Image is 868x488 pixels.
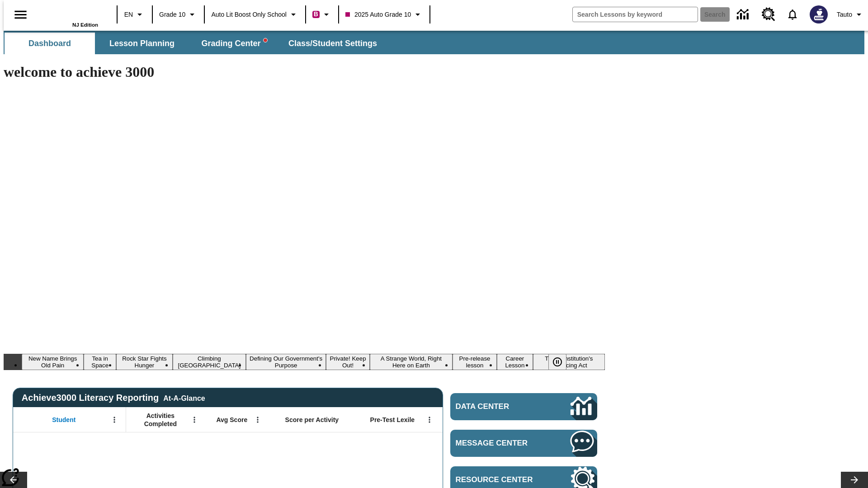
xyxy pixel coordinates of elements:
[108,413,121,427] button: Open Menu
[39,4,98,22] a: Home
[533,354,605,370] button: Slide 10 The Constitution's Balancing Act
[201,38,267,49] span: Grading Center
[833,6,868,23] button: Profile/Settings
[285,416,339,424] span: Score per Activity
[342,6,427,23] button: Class: 2025 Auto Grade 10, Select your class
[456,439,543,448] span: Message Center
[156,6,201,23] button: Grade: Grade 10, Select a grade
[116,354,173,370] button: Slide 3 Rock Star Fights Hunger
[188,413,201,427] button: Open Menu
[97,33,187,54] button: Lesson Planning
[423,413,436,427] button: Open Menu
[251,413,264,427] button: Open Menu
[370,354,453,370] button: Slide 7 A Strange World, Right Here on Earth
[345,10,411,19] span: 2025 Auto Grade 10
[72,22,98,28] span: NJ Edition
[497,354,533,370] button: Slide 9 Career Lesson
[163,393,205,403] div: At-A-Glance
[211,10,287,19] span: Auto Lit Boost only School
[450,430,597,457] a: Message Center
[173,354,246,370] button: Slide 4 Climbing Mount Tai
[837,10,852,19] span: Tauto
[159,10,185,19] span: Grade 10
[314,9,318,20] span: B
[309,6,335,23] button: Boost Class color is violet red. Change class color
[453,354,497,370] button: Slide 8 Pre-release lesson
[4,64,605,80] h1: welcome to achieve 3000
[7,1,34,28] button: Open side menu
[841,472,868,488] button: Lesson carousel, Next
[731,2,756,27] a: Data Center
[216,416,247,424] span: Avg Score
[109,38,175,49] span: Lesson Planning
[124,10,133,19] span: EN
[39,3,98,28] div: Home
[573,7,698,22] input: search field
[5,33,95,54] button: Dashboard
[120,6,149,23] button: Language: EN, Select a language
[189,33,279,54] button: Grading Center
[781,3,804,26] a: Notifications
[208,6,302,23] button: School: Auto Lit Boost only School, Select your school
[131,412,190,428] span: Activities Completed
[804,3,833,26] button: Select a new avatar
[22,393,205,403] span: Achieve3000 Literacy Reporting
[4,31,864,54] div: SubNavbar
[810,5,828,23] img: Avatar
[450,393,597,420] a: Data Center
[22,354,84,370] button: Slide 1 New Name Brings Old Pain
[281,33,384,54] button: Class/Student Settings
[4,33,385,54] div: SubNavbar
[288,38,377,49] span: Class/Student Settings
[456,475,543,484] span: Resource Center
[84,354,116,370] button: Slide 2 Tea in Space
[370,416,415,424] span: Pre-Test Lexile
[326,354,369,370] button: Slide 6 Private! Keep Out!
[456,402,540,411] span: Data Center
[246,354,326,370] button: Slide 5 Defining Our Government's Purpose
[756,2,781,27] a: Resource Center, Will open in new tab
[28,38,71,49] span: Dashboard
[52,416,75,424] span: Student
[548,354,566,370] button: Pause
[548,354,576,370] div: Pause
[264,38,267,42] svg: writing assistant alert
